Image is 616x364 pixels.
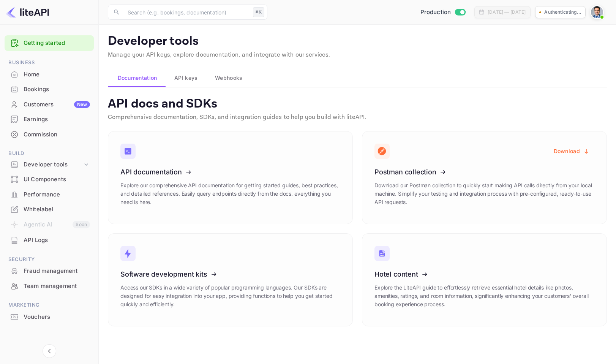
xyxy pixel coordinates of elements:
[24,267,90,275] div: Fraud management
[5,233,94,248] div: API Logs
[5,127,94,141] a: Commission
[5,264,94,279] div: Fraud management
[362,233,607,326] a: Hotel contentExplore the LiteAPI guide to effortlessly retrieve essential hotel details like phot...
[5,97,94,111] a: CustomersNew
[591,6,603,18] img: Santiago Moran Labat
[417,8,469,17] div: Switch to Sandbox mode
[118,73,157,82] span: Documentation
[24,190,90,199] div: Performance
[5,112,94,126] a: Earnings
[5,202,94,217] div: Whitelabel
[74,101,90,108] div: New
[5,82,94,96] a: Bookings
[5,264,94,278] a: Fraud management
[24,115,90,124] div: Earnings
[253,7,264,17] div: ⌘K
[123,5,250,20] input: Search (e.g. bookings, documentation)
[374,283,594,309] p: Explore the LiteAPI guide to effortlessly retrieve essential hotel details like photos, amenities...
[108,34,607,49] p: Developer tools
[108,51,607,60] p: Manage your API keys, explore documentation, and integrate with our services.
[108,131,353,224] a: API documentationExplore our comprehensive API documentation for getting started guides, best pra...
[5,172,94,187] div: UI Components
[5,149,94,158] span: Build
[108,97,607,112] p: API docs and SDKs
[24,85,90,94] div: Bookings
[5,67,94,81] a: Home
[24,282,90,291] div: Team management
[5,310,94,324] a: Vouchers
[24,39,90,47] a: Getting started
[544,9,581,16] p: Authenticating...
[5,35,94,51] div: Getting started
[24,313,90,321] div: Vouchers
[5,112,94,127] div: Earnings
[24,70,90,79] div: Home
[174,73,197,82] span: API keys
[108,233,353,326] a: Software development kitsAccess our SDKs in a wide variety of popular programming languages. Our ...
[5,255,94,264] span: Security
[5,279,94,294] div: Team management
[120,283,340,309] p: Access our SDKs in a wide variety of popular programming languages. Our SDKs are designed for eas...
[5,279,94,293] a: Team management
[24,160,82,169] div: Developer tools
[5,127,94,142] div: Commission
[5,187,94,201] a: Performance
[5,233,94,247] a: API Logs
[120,181,340,206] p: Explore our comprehensive API documentation for getting started guides, best practices, and detai...
[5,172,94,186] a: UI Components
[5,158,94,171] div: Developer tools
[374,168,594,176] h3: Postman collection
[24,205,90,214] div: Whitelabel
[24,100,90,109] div: Customers
[24,236,90,245] div: API Logs
[5,187,94,202] div: Performance
[5,97,94,112] div: CustomersNew
[120,168,340,176] h3: API documentation
[488,9,526,16] div: [DATE] — [DATE]
[108,69,607,87] div: account-settings tabs
[6,6,49,18] img: LiteAPI logo
[215,73,242,82] span: Webhooks
[5,301,94,309] span: Marketing
[24,175,90,184] div: UI Components
[374,181,594,206] p: Download our Postman collection to quickly start making API calls directly from your local machin...
[108,113,607,122] p: Comprehensive documentation, SDKs, and integration guides to help you build with liteAPI.
[24,130,90,139] div: Commission
[43,344,56,358] button: Collapse navigation
[549,144,594,159] button: Download
[120,270,340,278] h3: Software development kits
[374,270,594,278] h3: Hotel content
[5,310,94,324] div: Vouchers
[420,8,451,17] span: Production
[5,202,94,216] a: Whitelabel
[5,59,94,67] span: Business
